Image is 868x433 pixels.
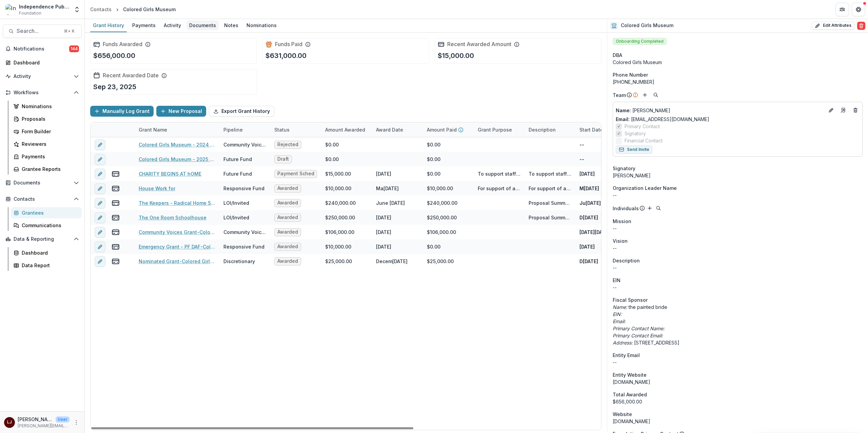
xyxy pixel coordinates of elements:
[112,257,120,265] button: view-payments
[11,220,82,231] a: Communications
[223,156,252,163] div: Future Fund
[438,51,474,61] p: $15,000.00
[427,156,440,163] div: $0.00
[613,277,620,284] p: EIN
[579,258,598,265] p: D[DATE]
[277,171,314,177] span: Payment Schedule
[11,101,82,112] a: Nominations
[812,22,854,30] button: Edit Attributes
[616,145,652,154] button: Send Invite
[613,38,667,45] span: Onboarding Completed
[95,198,105,209] button: edit
[244,20,279,30] div: Nominations
[95,183,105,194] button: edit
[11,163,82,175] a: Grantee Reports
[613,398,863,405] div: $656,000.00
[90,20,127,30] div: Grant History
[11,138,82,150] a: Reviewers
[139,185,175,192] a: House Work for
[130,20,158,30] div: Payments
[613,59,863,66] div: Colored Girls Museum
[22,128,76,135] div: Form Builder
[95,154,105,165] button: edit
[219,126,247,133] div: Pipeline
[3,71,82,82] button: Open Activity
[3,234,82,244] button: Open Data & Reporting
[223,185,264,192] div: Responsive Fund
[616,116,709,123] a: Email: [EMAIL_ADDRESS][DOMAIN_NAME]
[613,303,863,311] p: the painted bride
[616,107,824,114] a: Name: [PERSON_NAME]
[219,122,270,137] div: Pipeline
[525,122,575,137] div: Description
[613,172,863,179] div: [PERSON_NAME]
[613,318,626,324] i: Email:
[14,180,71,186] span: Documents
[427,243,440,250] div: $0.00
[616,107,824,114] p: [PERSON_NAME]
[427,214,457,221] div: $250,000.00
[112,184,120,193] button: view-payments
[529,170,571,177] div: To support staffing needs at the [GEOGRAPHIC_DATA].
[103,72,159,79] h2: Recent Awarded Date
[321,122,372,137] div: Amount Awarded
[613,237,628,244] span: Vision
[838,105,849,116] a: Go to contact
[223,170,252,177] div: Future Fund
[613,284,863,291] div: --
[90,106,154,117] button: Manually Log Grant
[613,52,622,59] span: DBA
[22,222,76,229] div: Communications
[139,243,215,250] a: Emergency Grant - PF DAF-Colored Girls Museum-5/8/2020-6/8/2021
[474,126,516,133] div: Grant Purpose
[529,214,571,221] div: Proposal Summary (Summarize your request in 1-2 sentences) To invest in the organizational, techn...
[22,209,76,216] div: Grantees
[277,244,298,250] span: Awarded
[72,3,82,16] button: Open entity switcher
[641,91,649,99] button: Add
[223,243,264,250] div: Responsive Fund
[376,214,391,221] div: [DATE]
[575,122,626,137] div: Start Date
[427,199,457,206] div: $240,000.00
[613,225,863,232] p: --
[95,256,105,267] button: edit
[325,214,355,221] div: $250,000.00
[616,107,631,113] span: Name :
[613,304,627,310] i: Name:
[22,115,76,122] div: Proposals
[19,10,41,16] span: Foundation
[161,19,184,32] a: Activity
[427,258,454,265] div: $25,000.00
[56,416,70,422] p: User
[130,19,158,32] a: Payments
[827,106,835,114] button: Edit
[139,229,215,236] a: Community Voices Grant-Colored Girls Museum-07/20/2020-06/30/2021
[376,199,405,206] div: June [DATE]
[275,41,302,47] h2: Funds Paid
[112,199,120,207] button: view-payments
[529,185,571,192] div: For support of a climate controlled environment to protect the museum's art and artifacts.
[613,326,665,331] i: Primary Contact Name:
[613,78,863,85] div: [PHONE_NUMBER]
[613,340,633,346] i: Address:
[22,165,76,173] div: Grantee Reports
[613,371,647,378] span: Entity Website
[135,122,219,137] div: Grant Name
[277,258,298,264] span: Awarded
[139,214,206,221] a: The One Room Schoolhouse
[579,170,595,177] p: [DATE]
[613,92,626,99] p: Team
[3,87,82,98] button: Open Workflows
[277,185,298,191] span: Awarded
[95,212,105,223] button: edit
[427,126,457,133] p: Amount Paid
[325,170,351,177] div: $15,000.00
[579,156,584,163] p: --
[11,247,82,258] a: Dashboard
[14,46,69,52] span: Notifications
[72,418,80,427] button: More
[525,126,560,133] div: Description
